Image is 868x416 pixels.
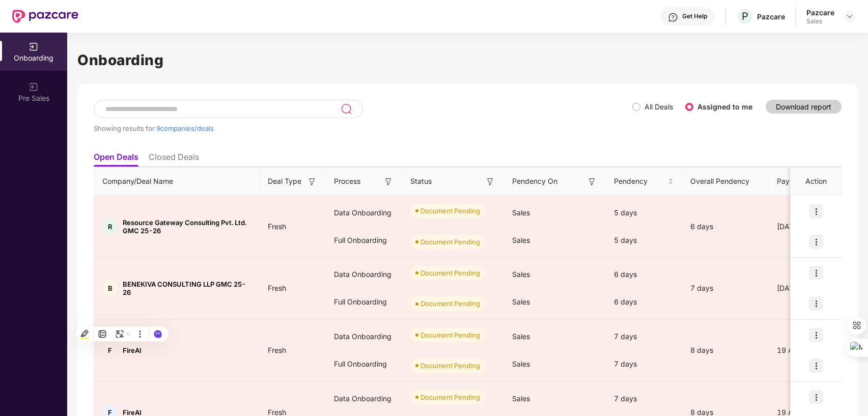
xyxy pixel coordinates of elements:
[512,176,557,187] span: Pendency On
[809,296,823,311] img: icon
[421,392,480,402] div: Document Pending
[102,343,118,358] div: F
[682,221,769,232] div: 6 days
[94,152,138,167] li: Open Deals
[102,281,118,296] div: B
[606,323,682,350] div: 7 days
[742,10,748,22] span: P
[806,17,834,25] div: Sales
[809,390,823,404] img: icon
[260,222,294,231] span: Fresh
[606,168,682,196] th: Pendency
[326,227,402,254] div: Full Onboarding
[809,235,823,249] img: icon
[326,261,402,288] div: Data Onboarding
[268,176,301,187] span: Deal Type
[326,323,402,350] div: Data Onboarding
[606,288,682,316] div: 6 days
[326,199,402,227] div: Data Onboarding
[123,280,251,296] span: BENEKIVA CONSULTING LLP GMC 25-26
[334,176,360,187] span: Process
[791,168,842,196] th: Action
[421,206,480,216] div: Document Pending
[806,8,834,17] div: Pazcare
[94,168,260,196] th: Company/Deal Name
[809,328,823,342] img: icon
[123,218,251,235] span: Resource Gateway Consulting Pvt. Ltd. GMC 25-26
[606,385,682,412] div: 7 days
[606,227,682,254] div: 5 days
[668,12,678,22] img: svg+xml;base64,PHN2ZyBpZD0iSGVscC0zMngzMiIgeG1sbnM9Imh0dHA6Ly93d3cudzMub3JnLzIwMDAvc3ZnIiB3aWR0aD...
[29,82,39,92] img: svg+xml;base64,PHN2ZyB3aWR0aD0iMjAiIGhlaWdodD0iMjAiIHZpZXdCb3g9IjAgMCAyMCAyMCIgZmlsbD0ibm9uZSIgeG...
[421,268,480,278] div: Document Pending
[94,124,632,132] div: Showing results for
[809,204,823,218] img: icon
[512,332,530,341] span: Sales
[512,394,530,403] span: Sales
[326,350,402,378] div: Full Onboarding
[123,346,142,354] span: FireAI
[769,221,845,232] div: [DATE]
[341,103,352,115] img: svg+xml;base64,PHN2ZyB3aWR0aD0iMjQiIGhlaWdodD0iMjUiIHZpZXdCb3g9IjAgMCAyNCAyNSIgZmlsbD0ibm9uZSIgeG...
[682,12,707,20] div: Get Help
[757,12,785,21] div: Pazcare
[156,124,214,132] span: 9 companies/deals
[421,237,480,247] div: Document Pending
[102,219,118,234] div: R
[77,49,858,71] h1: Onboarding
[697,102,752,111] label: Assigned to me
[682,283,769,294] div: 7 days
[485,177,495,187] img: svg+xml;base64,PHN2ZyB3aWR0aD0iMTYiIGhlaWdodD0iMTYiIHZpZXdCb3g9IjAgMCAxNiAxNiIgZmlsbD0ibm9uZSIgeG...
[512,236,530,244] span: Sales
[606,261,682,288] div: 6 days
[645,102,673,111] label: All Deals
[421,298,480,309] div: Document Pending
[769,345,845,356] div: 19 Aug 2025
[606,350,682,378] div: 7 days
[846,12,854,20] img: svg+xml;base64,PHN2ZyBpZD0iRHJvcGRvd24tMzJ4MzIiIHhtbG5zPSJodHRwOi8vd3d3LnczLm9yZy8yMDAwL3N2ZyIgd2...
[512,270,530,279] span: Sales
[512,208,530,217] span: Sales
[769,168,845,196] th: Payment Done
[307,177,317,187] img: svg+xml;base64,PHN2ZyB3aWR0aD0iMTYiIGhlaWdodD0iMTYiIHZpZXdCb3g9IjAgMCAxNiAxNiIgZmlsbD0ibm9uZSIgeG...
[260,284,294,292] span: Fresh
[410,176,432,187] span: Status
[149,152,199,167] li: Closed Deals
[12,10,78,23] img: New Pazcare Logo
[326,288,402,316] div: Full Onboarding
[614,176,666,187] span: Pendency
[606,199,682,227] div: 5 days
[587,177,597,187] img: svg+xml;base64,PHN2ZyB3aWR0aD0iMTYiIGhlaWdodD0iMTYiIHZpZXdCb3g9IjAgMCAxNiAxNiIgZmlsbD0ibm9uZSIgeG...
[809,266,823,280] img: icon
[809,358,823,373] img: icon
[777,176,829,187] span: Payment Done
[682,168,769,196] th: Overall Pendency
[383,177,394,187] img: svg+xml;base64,PHN2ZyB3aWR0aD0iMTYiIGhlaWdodD0iMTYiIHZpZXdCb3g9IjAgMCAxNiAxNiIgZmlsbD0ibm9uZSIgeG...
[421,330,480,340] div: Document Pending
[682,345,769,356] div: 8 days
[326,385,402,412] div: Data Onboarding
[766,100,842,114] button: Download report
[769,283,845,294] div: [DATE]
[260,346,294,354] span: Fresh
[512,297,530,306] span: Sales
[29,42,39,52] img: svg+xml;base64,PHN2ZyB3aWR0aD0iMjAiIGhlaWdodD0iMjAiIHZpZXdCb3g9IjAgMCAyMCAyMCIgZmlsbD0ibm9uZSIgeG...
[421,360,480,371] div: Document Pending
[512,359,530,368] span: Sales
